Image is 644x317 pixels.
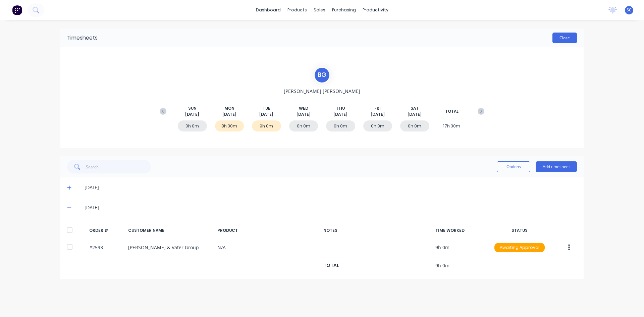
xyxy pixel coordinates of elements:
[188,105,197,111] span: SUN
[310,5,329,15] div: sales
[297,111,311,117] span: [DATE]
[437,120,467,131] div: 17h 30m
[85,184,577,191] div: [DATE]
[435,227,486,233] div: TIME WORKED
[89,227,123,233] div: ORDER #
[128,227,212,233] div: CUSTOMER NAME
[253,5,284,15] a: dashboard
[178,120,207,131] div: 0h 0m
[252,120,281,131] div: 9h 0m
[329,5,359,15] div: purchasing
[336,105,345,111] span: THU
[224,105,234,111] span: MON
[299,105,308,111] span: WED
[215,120,244,131] div: 8h 30m
[284,5,310,15] div: products
[67,34,98,42] div: Timesheets
[374,105,381,111] span: FRI
[359,5,392,15] div: productivity
[408,111,422,117] span: [DATE]
[326,120,355,131] div: 0h 0m
[314,67,330,84] div: B G
[217,227,318,233] div: PRODUCT
[536,161,577,172] button: Add timesheet
[491,227,548,233] div: STATUS
[259,111,273,117] span: [DATE]
[284,88,360,95] span: [PERSON_NAME] [PERSON_NAME]
[497,161,530,172] button: Options
[289,120,318,131] div: 0h 0m
[371,111,385,117] span: [DATE]
[494,243,545,252] div: Awaiting Approval
[400,120,429,131] div: 0h 0m
[323,227,430,233] div: NOTES
[411,105,419,111] span: SAT
[494,243,545,253] button: Awaiting Approval
[85,204,577,211] div: [DATE]
[445,108,459,114] span: TOTAL
[12,5,22,15] img: Factory
[86,160,151,173] input: Search...
[552,33,577,43] button: Close
[627,7,632,13] span: SC
[363,120,392,131] div: 0h 0m
[333,111,347,117] span: [DATE]
[222,111,236,117] span: [DATE]
[263,105,270,111] span: TUE
[185,111,199,117] span: [DATE]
